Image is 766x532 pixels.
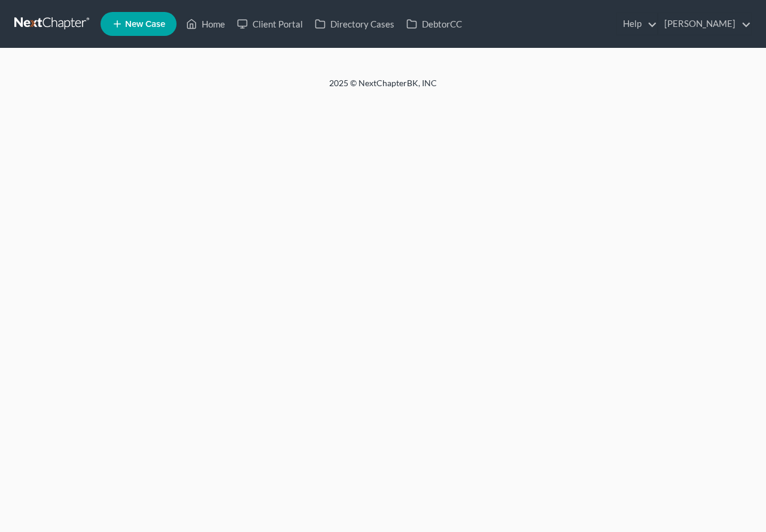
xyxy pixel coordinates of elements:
[101,12,177,36] new-legal-case-button: New Case
[42,77,724,99] div: 2025 © NextChapterBK, INC
[617,13,657,35] a: Help
[180,13,231,35] a: Home
[309,13,400,35] a: Directory Cases
[658,13,751,35] a: [PERSON_NAME]
[231,13,309,35] a: Client Portal
[400,13,468,35] a: DebtorCC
